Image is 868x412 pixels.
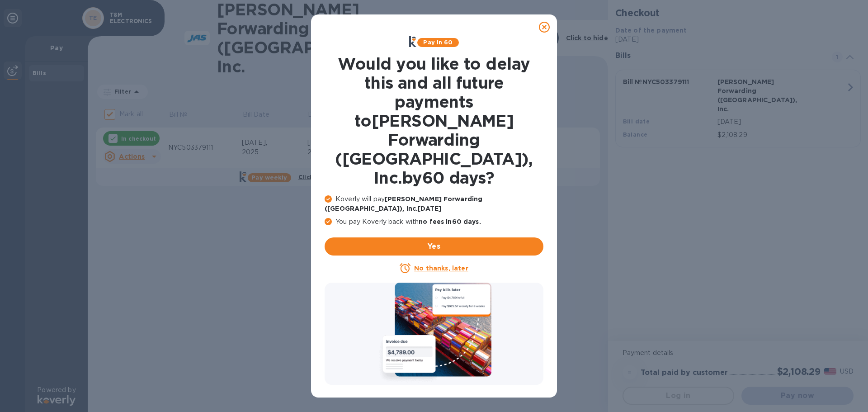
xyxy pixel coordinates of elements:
b: Pay in 60 [423,39,453,46]
b: [PERSON_NAME] Forwarding ([GEOGRAPHIC_DATA]), Inc. [DATE] [325,195,482,212]
h1: Would you like to delay this and all future payments to [PERSON_NAME] Forwarding ([GEOGRAPHIC_DAT... [325,54,543,187]
span: Yes [332,241,536,252]
u: No thanks, later [414,265,468,272]
p: You pay Koverly back with [325,217,543,227]
b: no fees in 60 days . [419,218,481,225]
p: Koverly will pay [325,194,543,213]
button: Yes [325,237,543,256]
